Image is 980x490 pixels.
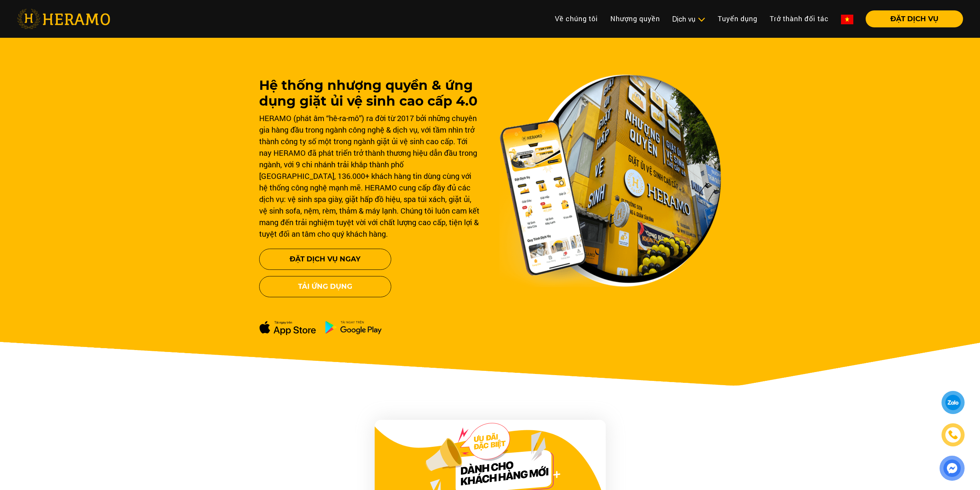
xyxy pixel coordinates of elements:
[697,16,705,24] img: subToggleIcon
[17,9,110,29] img: heramo-logo.png
[712,10,764,27] a: Tuyển dụng
[259,320,316,335] img: apple-dowload
[499,74,721,287] img: banner
[859,15,963,22] a: ĐẶT DỊCH VỤ
[325,320,382,334] img: ch-dowload
[672,14,705,24] div: Dịch vụ
[941,423,965,446] a: phone-icon
[549,10,604,27] a: Về chúng tôi
[259,276,391,297] button: Tải ứng dụng
[604,10,666,27] a: Nhượng quyền
[764,10,835,27] a: Trở thành đối tác
[866,10,963,27] button: ĐẶT DỊCH VỤ
[259,112,481,239] div: HERAMO (phát âm “hê-ra-mô”) ra đời từ 2017 bởi những chuyên gia hàng đầu trong ngành công nghệ & ...
[841,15,853,24] img: vn-flag.png
[259,77,481,109] h1: Hệ thống nhượng quyền & ứng dụng giặt ủi vệ sinh cao cấp 4.0
[259,249,391,270] button: Đặt Dịch Vụ Ngay
[948,430,958,439] img: phone-icon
